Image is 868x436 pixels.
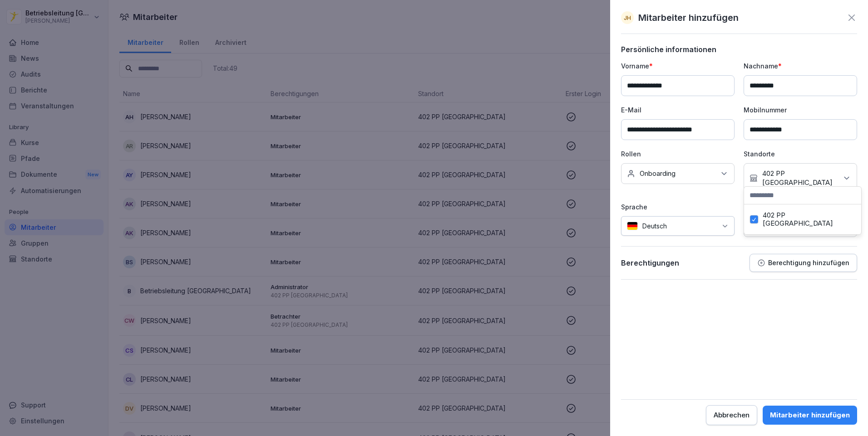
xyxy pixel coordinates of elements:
p: 402 PP [GEOGRAPHIC_DATA] [762,169,838,187]
p: Berechtigung hinzufügen [768,259,849,266]
p: Rollen [621,149,735,159]
div: JH [621,11,634,24]
button: Berechtigung hinzufügen [750,254,857,272]
p: Mobilnummer [744,105,857,115]
p: Nachname [744,61,857,71]
p: Berechtigungen [621,258,679,267]
p: Persönliche informationen [621,45,857,54]
div: Abbrechen [714,410,750,420]
label: 402 PP [GEOGRAPHIC_DATA] [763,211,855,228]
button: Mitarbeiter hinzufügen [763,406,857,425]
p: Standorte [744,149,857,159]
p: Sprache [621,202,735,212]
div: Mitarbeiter hinzufügen [770,410,850,420]
p: E-Mail [621,105,735,115]
p: Vorname [621,61,735,71]
p: Mitarbeiter hinzufügen [638,11,739,24]
img: de.svg [627,222,638,230]
button: Abbrechen [706,405,757,425]
p: Onboarding [640,169,676,178]
div: Deutsch [621,216,735,236]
